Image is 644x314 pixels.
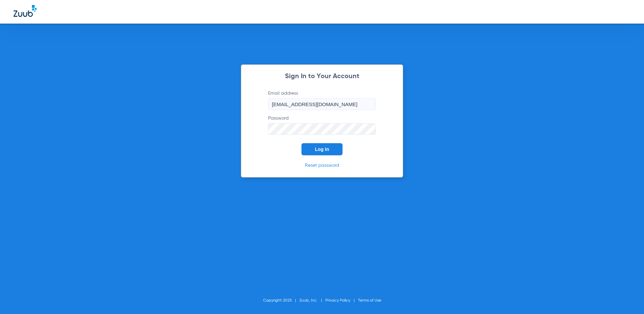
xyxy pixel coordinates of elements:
a: Terms of Use [358,299,381,303]
input: Email address [268,98,376,110]
h2: Sign In to Your Account [258,73,386,80]
a: Reset password [305,163,339,168]
li: Zuub, Inc. [299,297,325,304]
iframe: Chat Widget [610,282,644,314]
li: Copyright 2025 [263,297,299,304]
img: Zuub Logo [13,5,37,17]
input: Password [268,123,376,135]
button: Log In [301,143,343,155]
label: Password [268,115,376,135]
span: Log In [315,147,329,152]
label: Email address [268,90,376,110]
a: Privacy Policy [325,299,350,303]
